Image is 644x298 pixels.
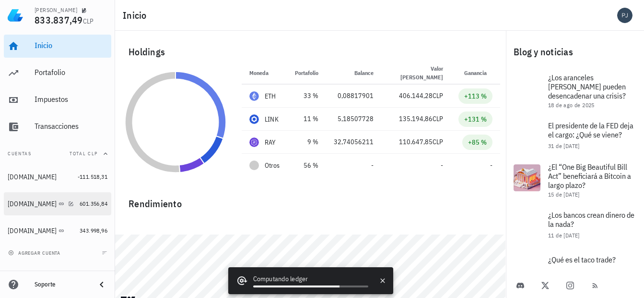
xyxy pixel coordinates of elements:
[10,250,60,256] span: agregar cuenta
[399,137,433,146] span: 110.647,85
[334,114,374,124] div: 5,18507728
[265,137,276,147] div: RAY
[295,114,318,124] div: 11 %
[433,114,443,123] span: CLP
[35,95,107,104] div: Impuestos
[4,165,111,188] a: [DOMAIN_NAME] -111.518,31
[6,248,65,258] button: agregar cuenta
[80,200,107,207] span: 601.356,84
[4,142,111,165] button: CuentasTotal CLP
[35,41,107,50] div: Inicio
[249,137,259,147] div: RAY-icon
[548,162,631,190] span: ¿El “One Big Beautiful Bill Act” beneficiará a Bitcoin a largo plazo?
[265,91,276,101] div: ETH
[35,13,83,26] span: 833.837,49
[35,281,88,288] div: Soporte
[441,161,443,170] span: -
[80,227,107,234] span: 343.998,96
[265,161,280,171] span: Otros
[295,137,318,147] div: 9 %
[548,73,626,100] span: ¿Los aranceles [PERSON_NAME] pueden desencadenar una crisis?
[548,191,580,198] span: 15 de [DATE]
[70,150,98,157] span: Total CLP
[464,114,487,124] div: +131 %
[4,62,111,85] a: Portafolio
[490,161,492,170] span: -
[548,255,616,264] span: ¿Qué es el taco trade?
[326,62,381,85] th: Balance
[249,91,259,101] div: ETH-icon
[4,219,111,242] a: [DOMAIN_NAME] 343.998,96
[334,91,374,101] div: 0,08817901
[35,122,107,131] div: Transacciones
[287,62,326,85] th: Portafolio
[506,157,644,204] a: ¿El “One Big Beautiful Bill Act” beneficiará a Bitcoin a largo plazo? 15 de [DATE]
[548,142,580,149] span: 31 de [DATE]
[35,6,77,14] div: [PERSON_NAME]
[433,137,443,146] span: CLP
[506,37,644,67] div: Blog y noticias
[242,62,287,85] th: Moneda
[78,173,107,180] span: -111.518,31
[295,91,318,101] div: 33 %
[8,173,57,181] div: [DOMAIN_NAME]
[35,68,107,77] div: Portafolio
[4,35,111,58] a: Inicio
[468,137,487,147] div: +85 %
[617,8,632,23] div: avatar
[506,67,644,114] a: ¿Los aranceles [PERSON_NAME] pueden desencadenar una crisis? 18 de ago de 2025
[506,246,644,288] a: ¿Qué es el taco trade? 16 de jun de 2025
[249,114,259,124] div: LINK-icon
[334,137,374,147] div: 32,74056211
[8,200,57,208] div: [DOMAIN_NAME]
[121,188,500,211] div: Rendimiento
[4,88,111,112] a: Impuestos
[295,161,318,171] div: 56 %
[548,101,595,109] span: 18 de ago de 2025
[83,17,94,25] span: CLP
[381,62,451,85] th: Valor [PERSON_NAME]
[123,8,151,23] h1: Inicio
[253,274,368,286] div: Computando ledger
[8,8,23,23] img: LedgiFi
[399,91,433,100] span: 406.144,28
[121,37,500,67] div: Holdings
[464,91,487,101] div: +113 %
[399,114,433,123] span: 135.194,86
[4,115,111,138] a: Transacciones
[548,121,633,139] span: El presidente de la FED deja el cargo: ¿Qué se viene?
[371,161,374,170] span: -
[506,204,644,246] a: ¿Los bancos crean dinero de la nada? 11 de [DATE]
[265,114,279,124] div: LINK
[464,69,492,76] span: Ganancia
[548,210,634,229] span: ¿Los bancos crean dinero de la nada?
[433,91,443,100] span: CLP
[4,192,111,215] a: [DOMAIN_NAME] 601.356,84
[8,227,57,235] div: [DOMAIN_NAME]
[548,232,580,239] span: 11 de [DATE]
[506,114,644,157] a: El presidente de la FED deja el cargo: ¿Qué se viene? 31 de [DATE]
